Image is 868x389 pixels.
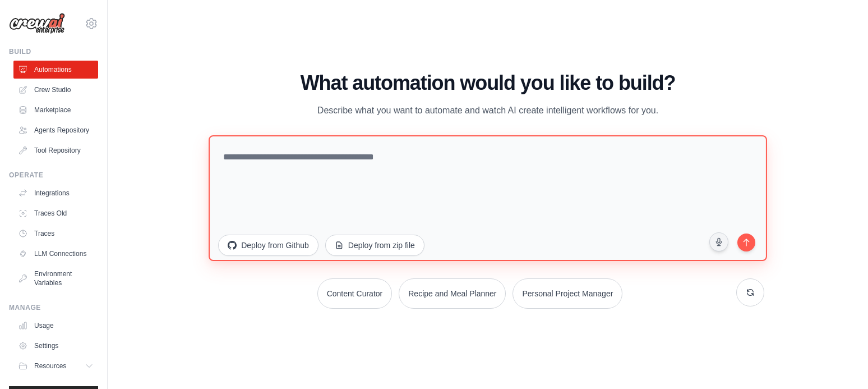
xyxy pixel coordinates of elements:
a: Settings [13,337,98,355]
div: Build [9,47,98,56]
a: LLM Connections [13,245,98,263]
h1: What automation would you like to build? [211,72,764,94]
div: Manage [9,303,98,312]
a: Marketplace [13,101,98,119]
a: Usage [13,317,98,335]
iframe: Chat Widget [812,335,868,389]
p: Describe what you want to automate and watch AI create intelligent workflows for you. [299,103,676,118]
a: Automations [13,61,98,79]
button: Deploy from zip file [325,235,424,256]
div: Operate [9,171,98,180]
button: Resources [13,357,98,375]
button: Deploy from Github [218,235,318,256]
span: Resources [34,361,66,370]
button: Personal Project Manager [513,278,622,309]
a: Environment Variables [13,265,98,292]
a: Tool Repository [13,141,98,159]
a: Traces Old [13,204,98,222]
button: Content Curator [317,278,393,309]
a: Crew Studio [13,81,98,99]
img: Logo [9,13,65,34]
a: Agents Repository [13,121,98,139]
button: Recipe and Meal Planner [399,278,506,309]
a: Traces [13,225,98,242]
a: Integrations [13,184,98,202]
